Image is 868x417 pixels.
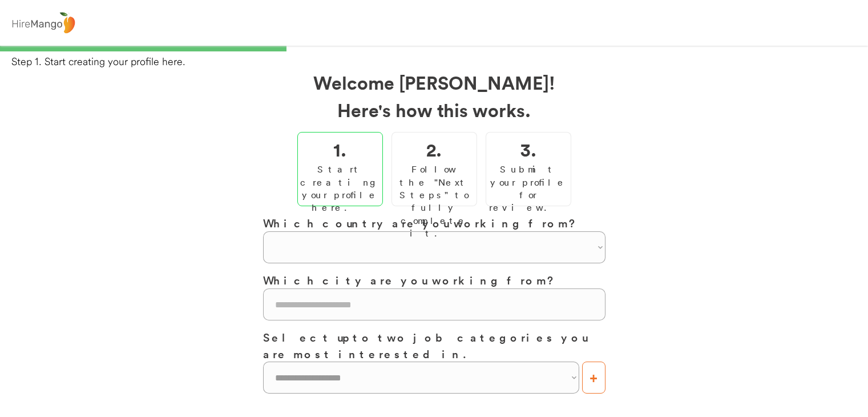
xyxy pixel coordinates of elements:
h2: 3. [520,135,536,163]
h3: Which country are you working from? [263,215,605,231]
div: Start creating your profile here. [300,163,380,214]
img: logo%20-%20hiremango%20gray.png [9,10,78,37]
button: + [582,362,605,394]
h2: 2. [426,135,442,163]
div: Follow the "Next Steps" to fully complete it. [395,163,474,239]
div: 33% [2,46,866,51]
h2: 1. [333,135,346,163]
h3: Select up to two job categories you are most interested in. [263,329,605,362]
h2: Welcome [PERSON_NAME]! Here's how this works. [263,69,605,123]
div: Submit your profile for review. [489,163,568,214]
h3: Which city are you working from? [263,272,605,288]
div: Step 1. Start creating your profile here. [11,54,868,69]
